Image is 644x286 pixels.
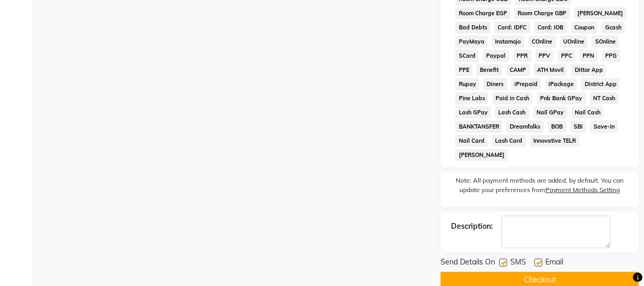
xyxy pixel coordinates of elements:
span: Paid in Cash [492,92,533,104]
span: PayMaya [455,36,488,48]
span: PPE [455,64,473,76]
span: Diners [484,78,507,90]
span: Dittor App [571,64,606,76]
span: Card: IOB [534,22,567,34]
span: Nail GPay [533,107,567,119]
span: Room Charge GBP [514,7,570,19]
span: PPV [535,50,554,62]
span: Rupay [455,78,479,90]
span: ATH Movil [534,64,567,76]
span: Pine Labs [455,92,488,104]
div: Description: [451,221,493,232]
span: [PERSON_NAME] [574,7,627,19]
span: CAMP [507,64,530,76]
span: Innovative TELR [530,135,579,147]
span: Lash GPay [455,107,491,119]
span: SBI [571,121,586,133]
span: iPrepaid [511,78,541,90]
span: Paypal [483,50,509,62]
label: Payment Methods Setting [545,185,620,195]
span: BOB [548,121,566,133]
span: Nail Cash [572,107,604,119]
span: Dreamfolks [507,121,544,133]
span: Card: IDFC [495,22,530,34]
span: Coupon [571,22,598,34]
span: Save-In [590,121,618,133]
span: Benefit [477,64,502,76]
span: COnline [529,36,556,48]
span: Room Charge EGP [455,7,510,19]
span: NT Cash [590,92,619,104]
span: Send Details On [441,257,495,270]
span: SCard [455,50,479,62]
span: SOnline [592,36,619,48]
span: Email [545,257,563,270]
span: PPC [557,50,575,62]
label: Note: All payment methods are added, by default. You can update your preferences from [451,176,628,199]
span: PPR [513,50,531,62]
span: Lash Cash [495,107,529,119]
span: UOnline [560,36,588,48]
span: BANKTANSFER [455,121,502,133]
span: Bad Debts [455,22,490,34]
span: Nail Card [455,135,488,147]
span: [PERSON_NAME] [455,149,508,161]
span: Instamojo [492,36,524,48]
span: District App [581,78,620,90]
span: Gcash [602,22,625,34]
span: iPackage [545,78,577,90]
span: Pnb Bank GPay [537,92,586,104]
span: SMS [510,257,526,270]
span: PPN [579,50,598,62]
span: Lash Card [492,135,526,147]
span: PPG [602,50,620,62]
